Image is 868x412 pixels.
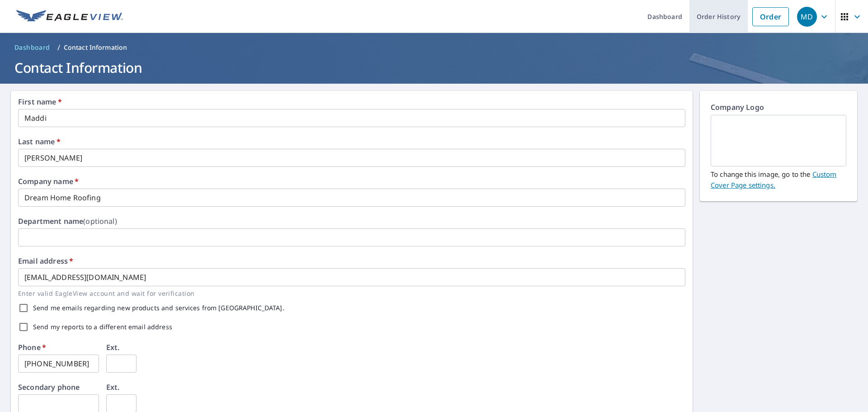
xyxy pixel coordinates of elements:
[18,178,79,185] label: Company name
[722,116,835,165] img: EmptyCustomerLogo.png
[18,98,62,105] label: First name
[33,305,284,311] label: Send me emails regarding new products and services from [GEOGRAPHIC_DATA].
[106,384,120,391] label: Ext.
[11,58,857,77] h1: Contact Information
[106,344,120,351] label: Ext.
[18,257,73,265] label: Email address
[14,43,50,52] span: Dashboard
[711,166,846,190] p: To change this image, go to the
[797,7,817,27] div: MD
[83,216,117,226] b: (optional)
[18,218,117,225] label: Department name
[18,138,61,145] label: Last name
[11,40,54,55] a: Dashboard
[18,384,80,391] label: Secondary phone
[57,42,60,53] li: /
[64,43,127,52] p: Contact Information
[752,7,789,26] a: Order
[711,102,846,115] p: Company Logo
[11,40,857,55] nav: breadcrumb
[16,10,123,24] img: EV Logo
[33,324,172,330] label: Send my reports to a different email address
[18,344,46,351] label: Phone
[18,288,679,298] p: Enter valid EagleView account and wait for verification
